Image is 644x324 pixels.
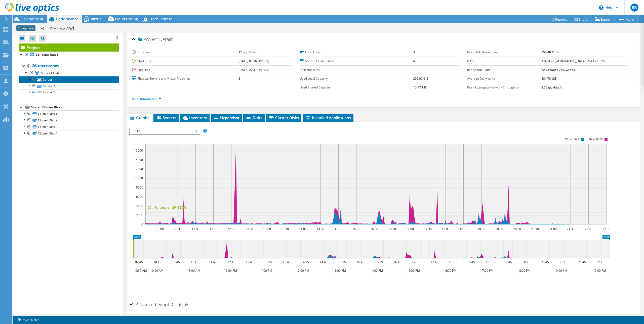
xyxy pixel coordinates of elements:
label: Start Time [132,59,238,64]
label: Local Disks [300,50,413,55]
text: 16:15 [375,260,383,264]
text: 6000 [136,195,143,199]
label: Shared Cluster Disks [300,59,413,64]
b: 72% reads / 28% writes [541,68,575,72]
text: 0 [141,222,143,226]
text: 21:30 [567,227,575,231]
span: Environment [21,17,44,21]
label: Physical Servers and Virtual Machines [132,76,238,81]
div: Shared Cluster Disks [31,104,119,110]
a: Cluster Disk 2 [19,117,119,123]
a: Project Notes [14,317,43,323]
span: Tech Refresh [150,17,173,21]
text: 2000 [136,213,143,217]
text: 13:00 [263,227,271,231]
label: Read/Write Ratio [467,67,541,72]
text: 12:00 [227,227,235,231]
a: Server 1 [19,76,119,83]
text: 16:45 [393,260,401,264]
text: 15:30 [352,227,360,231]
a: Share [571,15,591,23]
text: Read IOPS [589,137,603,141]
text: 20:00 [513,227,521,231]
text: 17:30 [424,227,432,231]
span: Cluster Disks [268,115,299,120]
text: 20:45 [541,260,549,264]
b: 3 [238,76,240,81]
text: 22:00 [585,227,592,231]
b: [DATE] 09:36 (+01:00) [238,59,269,63]
text: 8000 [136,185,143,190]
span: Cloud Pricing [115,17,138,21]
b: 17464 at [GEOGRAPHIC_DATA], 2641 at 95% [541,59,605,63]
text: 22:15 [596,260,604,264]
text: 16000 [134,148,143,153]
text: 14:45 [320,260,328,264]
text: 12:15 [227,260,235,264]
text: 18:30 [460,227,467,231]
text: 10:00 [156,227,164,231]
a: Server 3 [19,89,119,96]
text: 11:45 [209,260,217,264]
a: Server 2 [19,83,119,89]
svg: \n [599,5,603,10]
text: 09:45 [135,260,143,264]
h2: Advanced Graph Controls [129,299,189,309]
span: Virtual [91,17,102,21]
text: 14:15 [301,260,309,264]
span: Servers [156,115,176,120]
text: 14:00 [299,227,307,231]
text: 18:45 [467,260,475,264]
text: 15:00 [335,227,342,231]
a: Cluster Disk 4 [19,130,119,137]
text: 17:00 [406,227,414,231]
text: 13:45 [283,260,291,264]
text: 13:30 [281,227,289,231]
span: Performance [56,17,78,21]
b: [DATE] 22:31 (+01:00) [238,68,269,72]
label: IOPS [467,59,541,64]
label: Duration [132,50,238,55]
b: 266.00 GiB [413,76,428,81]
a: Cluster Disk 1 [19,110,119,117]
b: 3.05 gigabits/s [541,85,562,89]
text: 18:15 [449,260,457,264]
text: 19:15 [486,260,494,264]
a: Collector Run 1 [19,52,119,58]
span: Disks [246,115,262,120]
text: 13:15 [264,260,272,264]
text: 19:45 [504,260,512,264]
label: Average Daily Write [467,76,541,81]
span: Server Cluster 1 [41,71,64,75]
span: Anonymous [16,25,35,31]
text: 10:15 [153,260,161,264]
a: Reports [547,15,571,23]
span: Inventory [182,115,207,120]
label: Used Local Capacity [300,76,413,81]
b: 12 hr, 55 min [238,50,257,54]
text: 21:00 [549,227,557,231]
text: 20:15 [522,260,530,264]
a: Project [19,43,119,52]
text: 21:15 [559,260,567,264]
text: 15:45 [356,260,364,264]
span: IOPS [132,128,197,134]
b: Collector Run 1 [36,53,58,57]
text: 4000 [136,204,143,208]
label: Used Shared Capacity [300,85,413,90]
text: 11:15 [190,260,198,264]
text: 19:00 [477,227,485,231]
text: 15:15 [338,260,346,264]
a: More Information [132,97,161,101]
span: Installed Applications [305,115,351,120]
text: 17:15 [412,260,420,264]
text: 18:00 [442,227,450,231]
text: 12:30 [245,227,253,231]
a: Server Cluster 1 [19,70,119,76]
span: Project [138,37,158,42]
text: 10:30 [174,227,182,231]
text: 14:30 [317,227,325,231]
b: 10.17 TiB [413,85,426,89]
text: 21:45 [578,260,586,264]
text: 95th Percentile = 2641 IOPS [148,205,187,210]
